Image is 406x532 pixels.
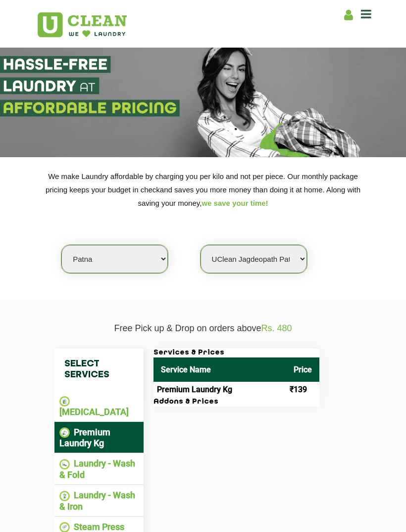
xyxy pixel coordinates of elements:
p: We make Laundry affordable by charging you per kilo and not per piece. Our monthly package pricin... [37,170,369,210]
td: Premium Laundry Kg [153,382,286,398]
img: Dry Cleaning [59,396,70,407]
h3: Services & Prices [153,349,319,357]
h3: Addons & Prices [153,398,319,407]
img: Laundry - Wash & Fold [59,459,70,470]
img: Premium Laundry Kg [59,427,70,438]
li: Laundry - Wash & Fold [59,458,139,480]
span: we save your time! [202,199,268,207]
span: Rs. 480 [261,323,292,333]
li: Premium Laundry Kg [59,427,139,449]
td: ₹139 [286,382,319,398]
li: Laundry - Wash & Iron [59,490,139,512]
th: Service Name [153,357,286,382]
th: Price [286,357,319,382]
img: Laundry - Wash & Iron [59,491,70,501]
h4: Select Services [54,349,144,390]
p: Free Pick up & Drop on orders above [37,323,369,334]
li: [MEDICAL_DATA] [59,395,139,417]
img: UClean Laundry and Dry Cleaning [38,12,127,37]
